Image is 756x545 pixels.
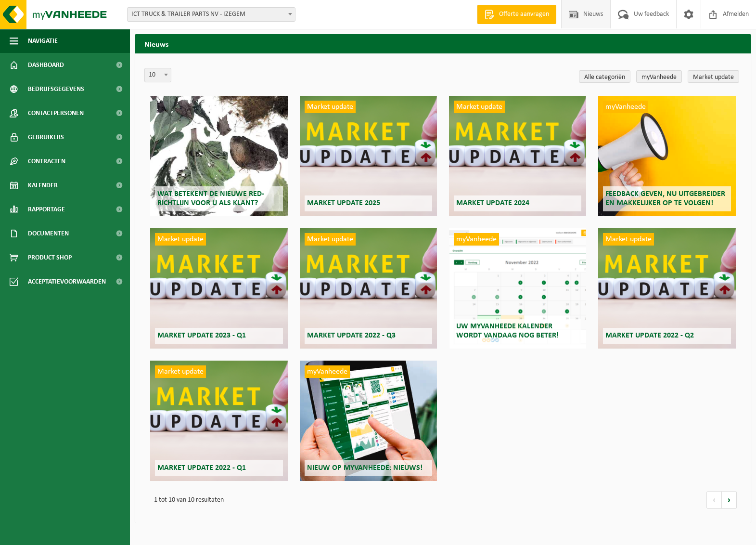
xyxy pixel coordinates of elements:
span: Product Shop [28,246,72,270]
span: 10 [145,68,171,82]
span: Market update 2022 - Q2 [605,332,694,339]
span: Kalender [28,173,58,197]
a: myVanheede Uw myVanheede kalender wordt vandaag nog beter! [449,228,586,349]
span: Market update [305,233,356,246]
span: Market update 2025 [307,199,380,207]
span: Contracten [28,149,65,173]
a: Offerte aanvragen [477,5,556,24]
span: 10 [144,68,171,82]
span: Market update [155,365,206,378]
a: vorige [706,491,722,509]
span: Bedrijfsgegevens [28,77,84,101]
span: Wat betekent de nieuwe RED-richtlijn voor u als klant? [157,190,264,207]
span: ICT TRUCK & TRAILER PARTS NV - IZEGEM [127,7,295,22]
span: Navigatie [28,29,58,53]
span: Uw myVanheede kalender wordt vandaag nog beter! [456,323,559,339]
span: Feedback geven, nu uitgebreider en makkelijker op te volgen! [605,190,725,207]
span: Market update [603,233,654,246]
h2: Nieuws [135,34,751,53]
p: 1 tot 10 van 10 resultaten [149,492,697,508]
a: Market update Market update 2022 - Q2 [598,228,735,349]
span: Market update 2024 [456,199,529,207]
span: Market update 2022 - Q3 [307,332,396,339]
span: Documenten [28,221,69,246]
span: Market update [155,233,206,246]
span: Market update [454,101,505,113]
a: Wat betekent de nieuwe RED-richtlijn voor u als klant? [150,96,287,216]
a: Market update Market update 2022 - Q3 [300,228,437,349]
span: Market update 2023 - Q1 [157,332,246,339]
a: myVanheede [636,70,682,83]
a: myVanheede Feedback geven, nu uitgebreider en makkelijker op te volgen! [598,96,735,216]
a: Alle categoriën [579,70,630,83]
a: Market update Market update 2024 [449,96,586,216]
a: Market update [688,70,739,83]
span: Market update [305,101,356,113]
span: Gebruikers [28,125,64,149]
span: Market update 2022 - Q1 [157,464,246,472]
span: Rapportage [28,197,65,221]
span: Dashboard [28,53,64,77]
a: Market update Market update 2025 [300,96,437,216]
span: myVanheede [454,233,499,246]
span: ICT TRUCK & TRAILER PARTS NV - IZEGEM [128,8,295,21]
span: myVanheede [603,101,648,113]
a: Market update Market update 2023 - Q1 [150,228,287,349]
span: Contactpersonen [28,101,84,125]
a: Market update Market update 2022 - Q1 [150,361,287,481]
a: myVanheede Nieuw op myVanheede: Nieuws! [300,361,437,481]
span: Acceptatievoorwaarden [28,270,106,294]
span: Offerte aanvragen [497,10,551,19]
a: volgende [722,491,737,509]
span: Nieuw op myVanheede: Nieuws! [307,464,423,472]
span: myVanheede [305,365,350,378]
